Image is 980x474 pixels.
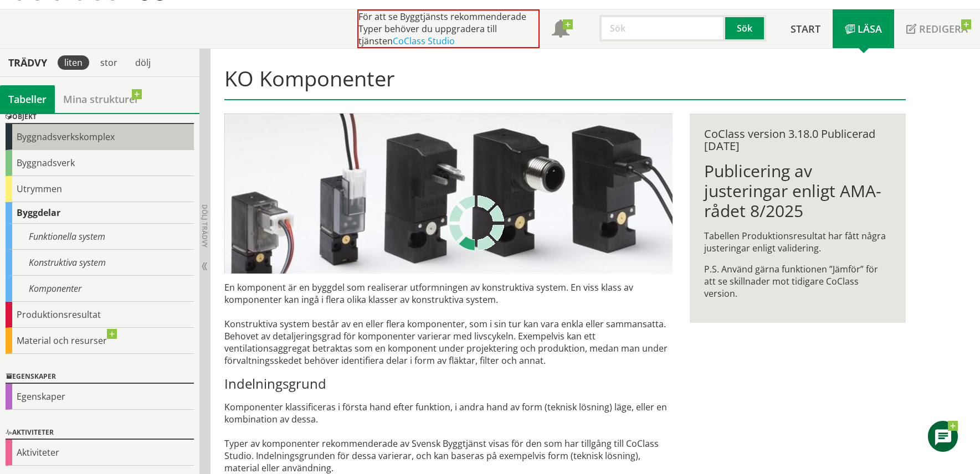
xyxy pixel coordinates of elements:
div: stor [94,55,124,70]
div: Byggdelar [6,202,194,224]
h1: KO Komponenter [224,66,905,100]
span: Start [791,22,820,35]
a: Läsa [833,9,894,48]
span: Dölj trädvy [200,204,209,248]
a: Redigera [894,9,980,48]
span: Läsa [858,22,882,35]
a: CoClass Studio [393,35,455,47]
div: Utrymmen [6,176,194,202]
div: Byggnadsverk [6,150,194,176]
span: Notifikationer [552,21,569,39]
a: Start [778,9,833,48]
img: pilotventiler.jpg [224,114,673,274]
button: Sök [725,15,766,42]
div: Trädvy [2,56,53,69]
p: P.S. Använd gärna funktionen ”Jämför” för att se skillnader mot tidigare CoClass version. [704,263,891,300]
div: Egenskaper [6,370,194,384]
h3: Indelningsgrund [224,375,673,392]
div: Komponenter [6,276,194,302]
img: Laddar [449,195,504,251]
div: Produktionsresultat [6,302,194,328]
div: Funktionella system [6,224,194,250]
div: Aktiviteter [6,426,194,440]
div: Material och resurser [6,328,194,354]
input: Sök [599,15,725,42]
div: Konstruktiva system [6,250,194,276]
div: CoClass version 3.18.0 Publicerad [DATE] [704,128,891,152]
a: Mina strukturer [55,85,147,113]
p: Tabellen Produktionsresultat har fått några justeringar enligt validering. [704,230,891,254]
div: Objekt [6,111,194,124]
h1: Publicering av justeringar enligt AMA-rådet 8/2025 [704,161,891,221]
div: För att se Byggtjänsts rekommenderade Typer behöver du uppgradera till tjänsten [357,9,540,48]
div: liten [58,55,89,70]
div: dölj [129,55,157,70]
div: Aktiviteter [6,440,194,466]
div: Egenskaper [6,384,194,410]
span: Redigera [919,22,968,35]
div: Byggnadsverkskomplex [6,124,194,150]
